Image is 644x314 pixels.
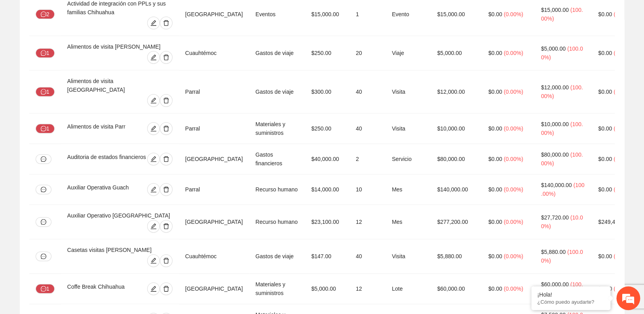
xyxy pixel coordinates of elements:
[179,174,249,205] td: Parral
[249,113,305,144] td: Materiales y suministros
[385,239,431,274] td: Visita
[36,124,55,133] button: message1
[305,36,350,70] td: $250.00
[41,253,46,259] span: message
[41,126,46,132] span: message
[598,186,612,193] span: $0.00
[305,144,350,174] td: $40,000.00
[385,36,431,70] td: Viaje
[36,185,51,194] button: message
[488,156,502,162] span: $0.00
[504,11,523,17] span: ( 0.00% )
[504,50,523,56] span: ( 0.00% )
[148,20,159,26] span: edit
[160,156,172,162] span: delete
[488,89,502,95] span: $0.00
[36,154,51,164] button: message
[305,274,350,304] td: $5,000.00
[385,205,431,239] td: Mes
[249,239,305,274] td: Gastos de viaje
[67,77,172,94] div: Alimentos de visita [GEOGRAPHIC_DATA]
[41,11,46,18] span: message
[431,144,482,174] td: $80,000.00
[46,106,109,185] span: Estamos en línea.
[504,156,523,162] span: ( 0.00% )
[36,217,51,227] button: message
[598,286,612,292] span: $0.00
[148,97,159,104] span: edit
[385,144,431,174] td: Servicio
[431,205,482,239] td: $277,200.00
[488,186,502,193] span: $0.00
[147,153,160,165] button: edit
[385,70,431,113] td: Visita
[349,205,385,239] td: 12
[36,48,55,58] button: message1
[148,257,159,264] span: edit
[598,156,612,162] span: $0.00
[36,252,51,261] button: message
[349,274,385,304] td: 12
[147,122,160,135] button: edit
[160,125,172,132] span: delete
[541,281,568,288] span: $60,000.00
[598,11,612,17] span: $0.00
[488,286,502,292] span: $0.00
[147,282,160,295] button: edit
[160,97,172,104] span: delete
[504,89,523,95] span: ( 0.00% )
[249,205,305,239] td: Recurso humano
[41,89,46,95] span: message
[160,17,172,29] button: delete
[541,249,565,255] span: $5,880.00
[349,144,385,174] td: 2
[614,50,633,56] span: ( 0.00% )
[67,42,172,51] div: Alimentos de visita [PERSON_NAME]
[41,40,133,51] div: Chatee con nosotros ahora
[614,286,633,292] span: ( 0.00% )
[305,239,350,274] td: $147.00
[67,183,138,196] div: Auxiliar Operativa Guach
[385,274,431,304] td: Lote
[305,205,350,239] td: $23,100.00
[249,70,305,113] td: Gastos de viaje
[36,284,55,293] button: message1
[488,11,502,17] span: $0.00
[147,220,160,233] button: edit
[249,36,305,70] td: Gastos de viaje
[541,182,572,188] span: $140,000.00
[249,174,305,205] td: Recurso humano
[541,214,568,221] span: $27,720.00
[598,219,629,225] span: $249,480.00
[431,239,482,274] td: $5,880.00
[41,50,46,57] span: message
[488,125,502,132] span: $0.00
[41,286,46,292] span: message
[148,54,159,61] span: edit
[160,20,172,26] span: delete
[305,113,350,144] td: $250.00
[431,36,482,70] td: $5,000.00
[130,4,149,23] div: Minimizar ventana de chat en vivo
[179,205,249,239] td: [GEOGRAPHIC_DATA]
[488,253,502,259] span: $0.00
[537,299,604,305] p: ¿Cómo puedo ayudarte?
[431,174,482,205] td: $140,000.00
[431,274,482,304] td: $60,000.00
[541,7,568,13] span: $15,000.00
[349,113,385,144] td: 40
[160,223,172,229] span: delete
[160,254,172,267] button: delete
[537,291,604,298] div: ¡Hola!
[148,223,159,229] span: edit
[41,156,46,162] span: message
[614,125,633,132] span: ( 0.00% )
[541,45,565,52] span: $5,000.00
[598,253,612,259] span: $0.00
[541,84,568,91] span: $12,000.00
[36,87,55,96] button: message1
[160,94,172,107] button: delete
[431,70,482,113] td: $12,000.00
[160,186,172,193] span: delete
[160,282,172,295] button: delete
